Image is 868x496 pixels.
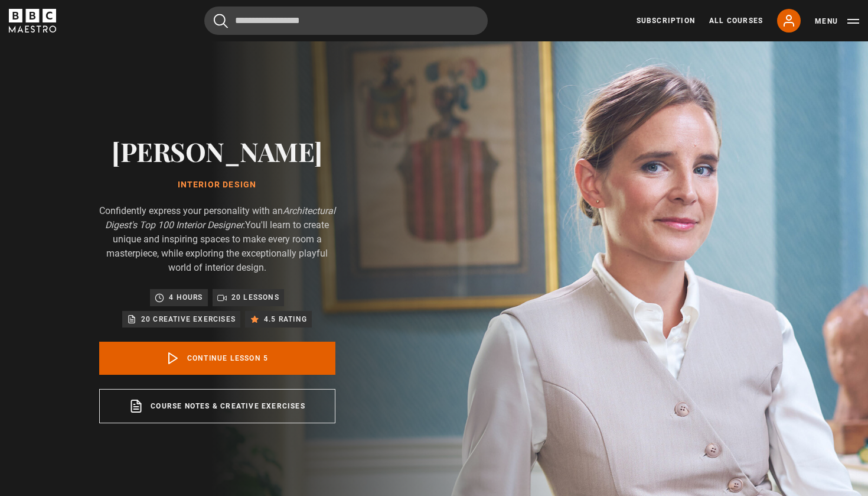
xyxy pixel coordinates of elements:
h1: Interior Design [99,180,335,190]
p: 4.5 rating [264,313,307,325]
p: 4 hours [169,291,203,303]
p: Confidently express your personality with an You'll learn to create unique and inspiring spaces t... [99,204,335,275]
button: Toggle navigation [815,15,859,27]
a: Course notes & creative exercises [99,389,335,423]
p: 20 lessons [231,291,279,303]
a: All Courses [709,15,763,26]
a: Subscription [637,15,695,26]
h2: [PERSON_NAME] [99,136,335,166]
svg: BBC Maestro [9,9,56,33]
button: Submit the search query [214,14,228,28]
i: Architectural Digest's Top 100 Interior Designer. [105,205,335,231]
a: Continue lesson 5 [99,342,335,375]
input: Search [204,7,488,35]
p: 20 creative exercises [141,313,236,325]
